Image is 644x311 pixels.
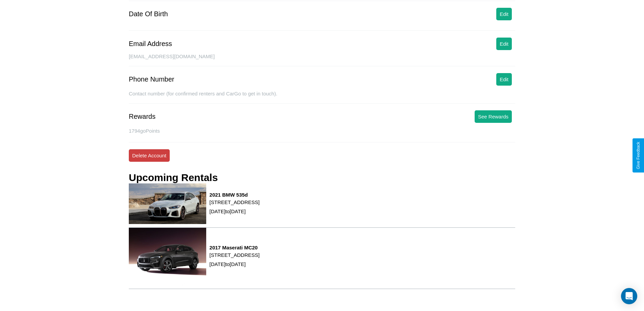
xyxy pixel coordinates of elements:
[129,228,206,285] img: rental
[210,198,260,207] p: [STREET_ADDRESS]
[129,75,174,83] div: Phone Number
[129,183,206,224] img: rental
[129,53,515,66] div: [EMAIL_ADDRESS][DOMAIN_NAME]
[129,40,172,48] div: Email Address
[129,149,170,162] button: Delete Account
[475,110,512,123] button: See Rewards
[129,113,156,120] div: Rewards
[210,250,260,260] p: [STREET_ADDRESS]
[496,8,512,20] button: Edit
[210,192,260,198] h3: 2021 BMW 535d
[210,207,260,216] p: [DATE] to [DATE]
[129,126,515,135] p: 1794 goPoints
[496,73,512,86] button: Edit
[129,91,515,104] div: Contact number (for confirmed renters and CarGo to get in touch).
[129,10,168,18] div: Date Of Birth
[496,38,512,50] button: Edit
[129,172,218,183] h3: Upcoming Rentals
[210,260,260,269] p: [DATE] to [DATE]
[210,245,260,250] h3: 2017 Maserati MC20
[621,288,637,304] div: Open Intercom Messenger
[636,142,641,169] div: Give Feedback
